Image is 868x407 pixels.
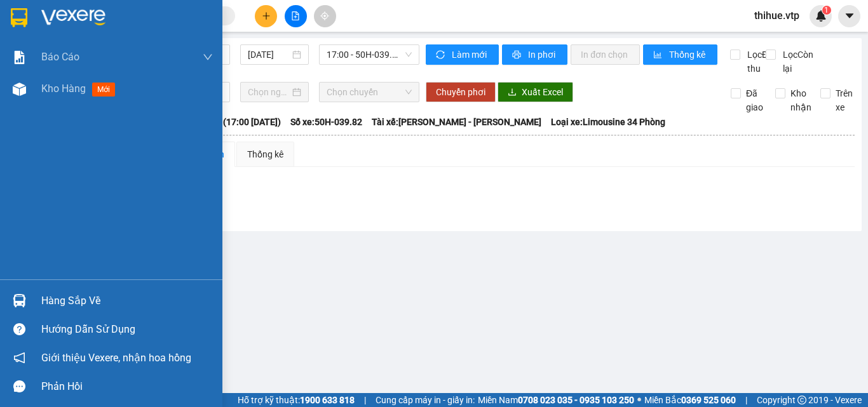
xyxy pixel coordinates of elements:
[785,86,817,114] span: Kho nhận
[13,83,26,96] img: warehouse-icon
[681,395,736,405] strong: 0369 525 060
[255,5,277,27] button: plus
[41,320,213,339] div: Hướng dẫn sử dụng
[844,10,855,22] span: caret-down
[502,44,567,65] button: printerIn phơi
[498,82,573,102] button: downloadXuất Excel
[376,393,475,407] span: Cung cấp máy in - giấy in:
[248,48,290,62] input: 11/09/2025
[291,11,300,20] span: file-add
[41,49,79,65] span: Báo cáo
[637,397,641,403] span: ⚪️
[822,6,831,15] sup: 1
[426,82,496,102] button: Chuyển phơi
[778,48,819,76] span: Lọc Còn lại
[285,5,307,27] button: file-add
[238,393,355,407] span: Hỗ trợ kỹ thuật:
[13,352,25,364] span: notification
[745,393,747,407] span: |
[300,395,355,405] strong: 1900 633 818
[824,6,829,15] span: 1
[436,50,447,60] span: sync
[742,48,775,76] span: Lọc Đã thu
[41,291,213,310] div: Hàng sắp về
[669,48,707,62] span: Thống kê
[41,350,191,366] span: Giới thiệu Vexere, nhận hoa hồng
[364,393,366,407] span: |
[13,380,25,392] span: message
[797,396,806,404] span: copyright
[518,395,634,405] strong: 0708 023 035 - 0935 103 250
[426,44,499,65] button: syncLàm mới
[13,51,26,64] img: solution-icon
[643,44,717,65] button: bar-chartThống kê
[744,8,810,23] span: thihue.vtp
[831,86,858,114] span: Trên xe
[815,10,827,22] img: icon-new-feature
[262,11,271,20] span: plus
[320,11,329,20] span: aim
[290,115,362,129] span: Số xe: 50H-039.82
[741,86,768,114] span: Đã giao
[551,115,665,129] span: Loại xe: Limousine 34 Phòng
[92,83,115,97] span: mới
[13,323,25,335] span: question-circle
[452,48,489,62] span: Làm mới
[528,48,557,62] span: In phơi
[247,147,283,161] div: Thống kê
[327,83,412,102] span: Chọn chuyến
[478,393,634,407] span: Miền Nam
[203,52,213,62] span: down
[41,377,213,396] div: Phản hồi
[11,8,27,27] img: logo-vxr
[248,85,290,99] input: Chọn ngày
[41,83,86,95] span: Kho hàng
[512,50,523,60] span: printer
[838,5,860,27] button: caret-down
[653,50,664,60] span: bar-chart
[571,44,640,65] button: In đơn chọn
[372,115,541,129] span: Tài xế: [PERSON_NAME] - [PERSON_NAME]
[327,45,412,64] span: 17:00 - 50H-039.82
[314,5,336,27] button: aim
[644,393,736,407] span: Miền Bắc
[13,294,26,307] img: warehouse-icon
[188,115,281,129] span: Chuyến: (17:00 [DATE])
